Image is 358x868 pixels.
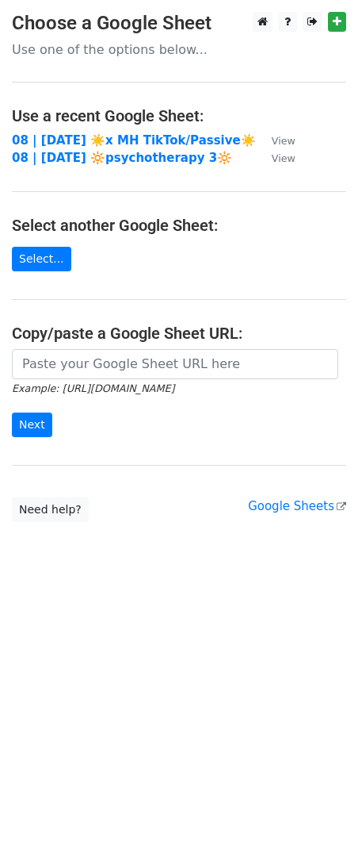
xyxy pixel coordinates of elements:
[272,135,295,147] small: View
[12,41,346,58] p: Use one of the options below...
[248,499,346,513] a: Google Sheets
[12,133,256,148] a: 08 | [DATE] ☀️x MH TikTok/Passive☀️
[256,151,295,165] a: View
[12,413,52,437] input: Next
[12,497,89,522] a: Need help?
[12,349,338,379] input: Paste your Google Sheet URL here
[12,324,346,343] h4: Copy/paste a Google Sheet URL:
[12,382,174,394] small: Example: [URL][DOMAIN_NAME]
[12,216,346,235] h4: Select another Google Sheet:
[256,133,295,148] a: View
[272,152,295,164] small: View
[12,12,346,35] h3: Choose a Google Sheet
[12,106,346,125] h4: Use a recent Google Sheet:
[12,151,232,165] a: 08 | [DATE] 🔆psychotherapy 3🔆
[12,247,71,271] a: Select...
